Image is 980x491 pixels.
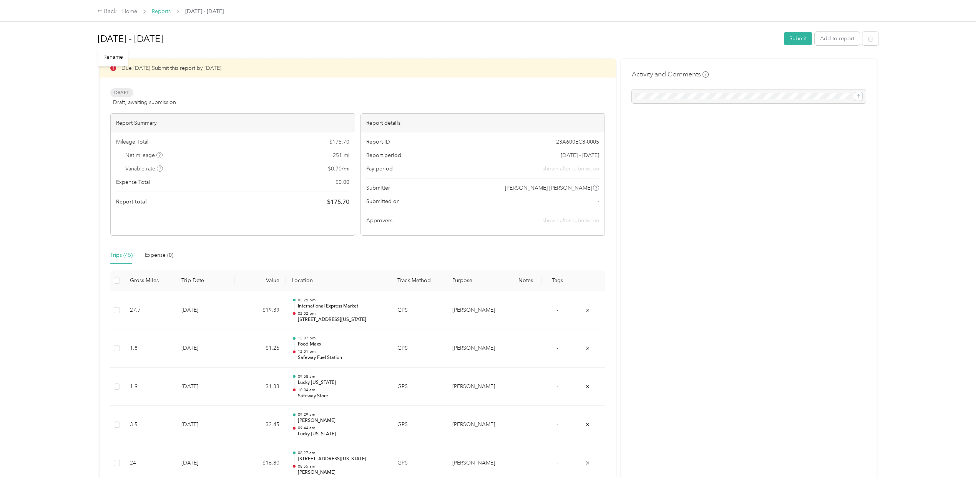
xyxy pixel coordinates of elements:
[124,329,175,368] td: 1.8
[100,59,616,78] div: Due [DATE]. Submit this report by [DATE]
[556,460,558,466] span: -
[298,354,385,361] p: Safeway Fuel Station
[391,329,446,368] td: GPS
[391,291,446,330] td: GPS
[175,329,234,368] td: [DATE]
[446,270,510,291] th: Purpose
[556,421,558,428] span: -
[122,8,137,15] a: Home
[391,406,446,444] td: GPS
[556,307,558,313] span: -
[298,417,385,424] p: [PERSON_NAME]
[124,291,175,330] td: 27.7
[446,291,510,330] td: Acosta
[561,151,599,159] span: [DATE] - [DATE]
[328,165,349,173] span: $ 0.70 / mi
[185,7,224,15] span: [DATE] - [DATE]
[366,165,393,173] span: Pay period
[97,7,117,16] div: Back
[556,138,599,146] span: 23A600EC8-0005
[298,341,385,348] p: Food Maxx
[366,197,400,205] span: Submitted on
[505,184,592,192] span: [PERSON_NAME] [PERSON_NAME]
[124,368,175,406] td: 1.9
[446,406,510,444] td: Acosta
[298,464,385,469] p: 08:55 am
[116,198,147,206] span: Report total
[116,138,148,146] span: Mileage Total
[391,270,446,291] th: Track Method
[175,444,234,483] td: [DATE]
[333,151,349,159] span: 251 mi
[111,114,355,132] div: Report Summary
[298,412,385,417] p: 09:29 am
[125,151,163,159] span: Net mileage
[235,406,286,444] td: $2.45
[110,88,133,97] span: Draft
[543,165,599,173] span: shown after submission
[235,444,286,483] td: $16.80
[298,311,385,316] p: 02:52 pm
[298,431,385,438] p: Lucky [US_STATE]
[298,379,385,386] p: Lucky [US_STATE]
[298,425,385,431] p: 09:44 am
[175,270,234,291] th: Trip Date
[124,406,175,444] td: 3.5
[124,270,175,291] th: Gross Miles
[298,469,385,476] p: [PERSON_NAME]
[446,329,510,368] td: Acosta
[116,178,150,186] span: Expense Total
[298,387,385,393] p: 10:04 am
[510,270,542,291] th: Notes
[366,217,392,225] span: Approvers
[98,30,779,48] h1: Aug 16 - 31, 2025
[235,368,286,406] td: $1.33
[145,251,173,260] div: Expense (0)
[937,448,980,491] iframe: Everlance-gr Chat Button Frame
[298,349,385,354] p: 12:51 pm
[391,444,446,483] td: GPS
[336,178,349,186] span: $ 0.00
[235,329,286,368] td: $1.26
[298,303,385,310] p: International Express Market
[541,270,573,291] th: Tags
[235,270,286,291] th: Value
[598,197,599,205] span: -
[632,69,709,79] h4: Activity and Comments
[391,368,446,406] td: GPS
[175,368,234,406] td: [DATE]
[329,138,349,146] span: $ 175.70
[98,48,128,66] div: Rename
[556,345,558,351] span: -
[361,114,605,132] div: Report details
[366,184,390,192] span: Submitter
[446,368,510,406] td: Acosta
[175,291,234,330] td: [DATE]
[298,298,385,303] p: 02:25 pm
[152,8,171,15] a: Reports
[543,217,599,224] span: shown after submission
[298,393,385,400] p: Safeway Store
[298,450,385,456] p: 08:27 am
[298,316,385,323] p: [STREET_ADDRESS][US_STATE]
[113,98,176,106] span: Draft, awaiting submission
[286,270,391,291] th: Location
[366,138,390,146] span: Report ID
[298,456,385,463] p: [STREET_ADDRESS][US_STATE]
[175,406,234,444] td: [DATE]
[124,444,175,483] td: 24
[446,444,510,483] td: Acosta
[298,374,385,379] p: 09:58 am
[125,165,163,173] span: Variable rate
[298,336,385,341] p: 12:07 pm
[556,383,558,390] span: -
[784,32,812,45] button: Submit
[815,32,860,45] button: Add to report
[366,151,401,159] span: Report period
[110,251,133,260] div: Trips (45)
[235,291,286,330] td: $19.39
[327,197,349,207] span: $ 175.70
